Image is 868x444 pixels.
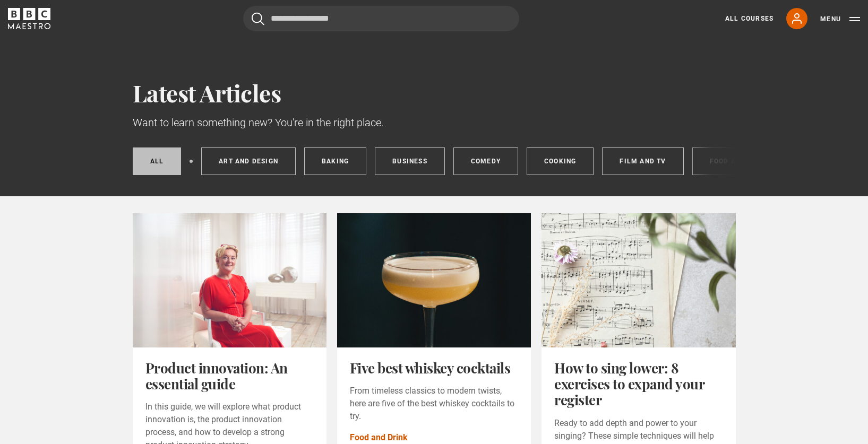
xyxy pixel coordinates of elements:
a: Business [375,147,445,175]
a: Cooking [527,147,594,175]
svg: BBC Maestro [8,8,50,29]
input: Search [243,6,519,31]
button: Toggle navigation [820,14,860,24]
a: Comedy [453,147,518,175]
nav: Categories [133,147,736,179]
a: Film and TV [602,147,683,175]
a: All Courses [725,14,774,23]
h1: Latest Articles [133,80,736,106]
button: Submit the search query [252,12,264,25]
p: Want to learn something new? You're in the right place. [133,115,736,130]
a: How to sing lower: 8 exercises to expand your register [554,359,704,410]
a: Food and Drink [350,431,408,444]
a: Five best whiskey cocktails [350,359,511,377]
a: All [133,147,182,175]
a: Art and Design [201,147,296,175]
a: Product innovation: An essential guide [145,359,288,393]
a: Baking [304,147,366,175]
